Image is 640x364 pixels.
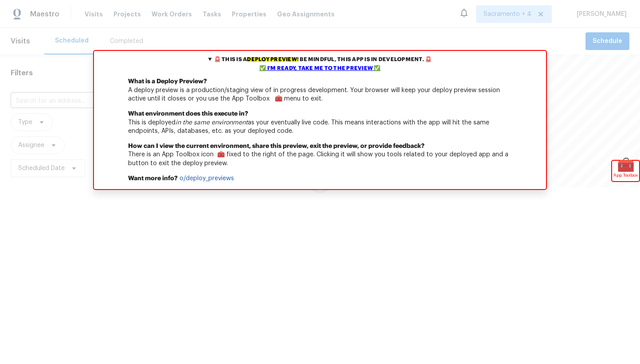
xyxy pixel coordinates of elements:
a: o/deploy_previews [180,175,234,182]
mark: deploy preview [247,57,297,62]
b: What environment does this execute in? [128,111,248,117]
p: This is deployed as your eventually live code. This means interactions with the app will hit the ... [94,110,546,142]
div: 🧰App Toolbox [612,161,639,181]
p: There is an App Toolbox icon 🧰 fixed to the right of the page. Clicking it will show you tools re... [94,142,546,174]
b: Want more info? [128,175,178,182]
div: ✅ I'm ready, take me to the preview ✅ [96,64,544,73]
span: App Toolbox [613,171,638,180]
p: A deploy preview is a production/staging view of in progress development. Your browser will keep ... [94,77,546,110]
b: How can I view the current environment, share this preview, exit the preview, or provide feedback? [128,143,425,149]
summary: 🚨 This is adeploy preview! Be mindful, this app is in development. 🚨✅ I'm ready, take me to the p... [94,51,546,77]
em: in the same environment [176,120,248,126]
span: 🧰 [612,161,639,170]
b: What is a Deploy Preview? [128,78,207,85]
